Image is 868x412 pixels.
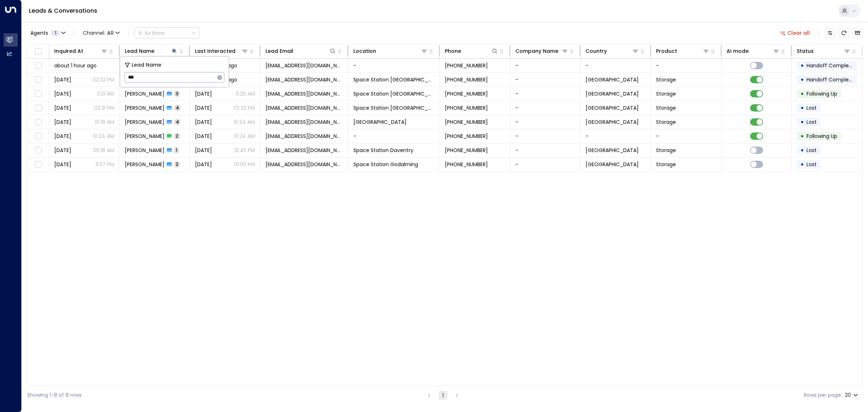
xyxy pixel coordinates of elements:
[580,59,651,72] td: -
[80,28,123,38] span: Channel:
[195,47,248,55] div: Last Interacted
[807,76,858,83] span: Handoff Completed
[265,147,343,154] span: bihozuj@gmail.com
[586,147,639,154] span: United Kingdom
[439,391,447,400] button: page 1
[445,133,488,140] span: +447891925922
[54,90,71,97] span: Sep 20, 2025
[51,30,60,36] span: 1
[80,28,123,38] button: Channel:All
[54,62,97,69] span: about 1 hour ago
[54,133,71,140] span: Sep 13, 2025
[54,147,71,154] span: Aug 11, 2025
[445,47,498,55] div: Phone
[174,105,181,111] span: 4
[510,59,581,72] td: -
[807,147,817,154] span: Lost
[265,118,343,126] span: tyrkakamilona@gmail.com
[125,147,165,154] span: Dai Mcintyre
[727,47,780,55] div: AI mode
[34,104,43,113] span: Toggle select row
[510,129,581,143] td: -
[54,104,71,112] span: Aug 24, 2025
[807,118,817,126] span: Lost
[445,47,461,55] div: Phone
[825,28,835,38] button: Customize
[174,161,180,167] span: 2
[510,115,581,129] td: -
[586,118,639,126] span: United Kingdom
[30,30,48,35] span: Agents
[445,90,488,97] span: +447411616713
[107,30,114,36] span: All
[195,147,212,154] span: Aug 21, 2025
[34,146,43,155] span: Toggle select row
[125,90,165,97] span: Ben Tyrrell
[807,133,837,140] span: Following Up
[348,59,440,72] td: -
[445,147,488,154] span: +447105641387
[353,104,434,112] span: Space Station Wakefield
[510,157,581,171] td: -
[265,47,336,55] div: Lead Email
[510,87,581,101] td: -
[29,7,97,15] a: Leads & Conversations
[656,76,676,83] span: Storage
[656,90,676,97] span: Storage
[265,76,343,83] span: bentyrrell12@yahoo.co.uk
[656,161,676,168] span: Storage
[97,90,114,97] p: 11:21 AM
[125,133,165,140] span: Kamila Tyrka
[174,91,180,97] span: 3
[353,147,413,154] span: Space Station Daventry
[353,90,434,97] span: Space Station Wakefield
[236,90,255,97] p: 11:26 AM
[93,76,114,83] p: 02:32 PM
[93,133,114,140] p: 10:24 AM
[445,104,488,112] span: +447411616713
[95,118,114,126] p: 10:18 AM
[54,47,108,55] div: Inquired At
[94,104,114,112] p: 02:31 PM
[800,88,804,100] div: •
[34,61,43,70] span: Toggle select row
[353,47,376,55] div: Location
[125,47,178,55] div: Lead Name
[195,90,212,97] span: Sep 24, 2025
[586,76,639,83] span: United Kingdom
[353,47,428,55] div: Location
[586,161,639,168] span: United Kingdom
[174,119,181,125] span: 4
[195,47,235,55] div: Last Interacted
[586,47,607,55] div: Country
[651,59,722,72] td: -
[852,28,863,38] button: Archived Leads
[138,30,165,36] div: Actions
[265,47,293,55] div: Lead Email
[34,47,43,56] span: Toggle select all
[800,102,804,114] div: •
[515,47,569,55] div: Company Name
[265,90,343,97] span: bentyrrell12@yahoo.co.uk
[727,47,749,55] div: AI mode
[195,118,212,126] span: Sep 21, 2025
[839,28,849,38] span: Refresh
[34,118,43,127] span: Toggle select row
[797,47,814,55] div: Status
[797,47,851,55] div: Status
[135,28,200,38] button: Actions
[807,62,858,69] span: Handoff Completed
[510,101,581,115] td: -
[27,391,82,399] div: Showing 1-8 of 8 rows
[807,90,837,97] span: Following Up
[845,390,860,400] div: 20
[445,76,488,83] span: +447411616713
[265,62,343,69] span: bentyrrell12@yahoo.co.uk
[800,130,804,142] div: •
[125,104,165,112] span: Ben Tyrrell
[234,161,255,168] p: 01:00 PM
[353,118,407,126] span: Space Station Slough
[265,161,343,168] span: tyronesmith51989@outlook.com
[265,104,343,112] span: bentyrrell12@yahoo.co.uk
[651,129,722,143] td: -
